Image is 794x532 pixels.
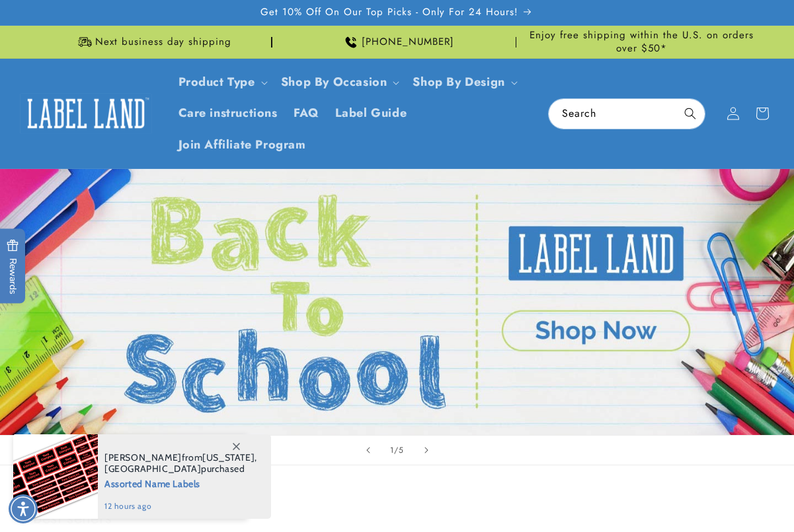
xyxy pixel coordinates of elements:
[294,106,319,121] span: FAQ
[522,29,761,55] span: Enjoy free shipping within the U.S. on orders over $50*
[522,26,761,58] div: Announcement
[413,73,504,90] a: Shop By Design
[104,452,257,475] span: from , purchased
[278,26,517,58] div: Announcement
[516,470,781,519] iframe: Gorgias Floating Chat
[104,500,257,512] span: 12 hours ago
[405,67,522,98] summary: Shop By Design
[394,444,399,457] span: /
[281,75,387,90] span: Shop By Occasion
[104,451,182,463] span: [PERSON_NAME]
[179,73,255,90] a: Product Type
[104,463,201,475] span: [GEOGRAPHIC_DATA]
[273,67,405,98] summary: Shop By Occasion
[179,106,278,121] span: Care instructions
[171,129,314,160] a: Join Affiliate Program
[202,451,255,463] span: [US_STATE]
[335,106,407,121] span: Label Guide
[20,93,152,134] img: Label Land
[104,475,257,491] span: Assorted Name Labels
[9,494,38,523] div: Accessibility Menu
[399,444,404,457] span: 5
[412,436,441,465] button: Next slide
[15,88,157,139] a: Label Land
[33,508,761,528] h2: Best sellers
[33,26,272,58] div: Announcement
[362,36,454,49] span: [PHONE_NUMBER]
[171,67,273,98] summary: Product Type
[676,99,705,128] button: Search
[327,98,415,129] a: Label Guide
[390,444,394,457] span: 1
[95,36,231,49] span: Next business day shipping
[7,240,19,294] span: Rewards
[260,6,518,19] span: Get 10% Off On Our Top Picks - Only For 24 Hours!
[286,98,327,129] a: FAQ
[179,137,306,152] span: Join Affiliate Program
[354,436,383,465] button: Previous slide
[171,98,286,129] a: Care instructions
